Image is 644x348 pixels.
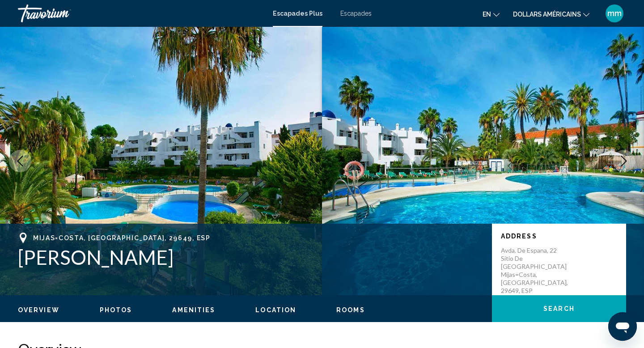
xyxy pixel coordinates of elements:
[18,4,264,22] a: Travorium
[273,10,322,17] a: Escapades Plus
[483,11,491,18] font: en
[603,4,626,23] button: Menu utilisateur
[340,10,372,17] a: Escapades
[255,306,296,314] button: Location
[607,8,622,18] font: mm
[336,306,365,314] span: Rooms
[543,306,575,313] span: Search
[501,246,572,295] p: Avda. de Espana, 22 Sitio de [GEOGRAPHIC_DATA] Mijas=Costa, [GEOGRAPHIC_DATA], 29649, ESP
[18,246,483,269] h1: [PERSON_NAME]
[492,295,626,322] button: Search
[513,8,589,21] button: Changer de devise
[172,306,215,314] button: Amenities
[100,306,132,314] span: Photos
[33,234,211,242] span: Mijas=Costa, [GEOGRAPHIC_DATA], 29649, ESP
[608,312,637,341] iframe: Bouton de lancement de la fenêtre de messagerie
[336,306,365,314] button: Rooms
[613,150,635,172] button: Next image
[100,306,132,314] button: Photos
[513,11,581,18] font: dollars américains
[255,306,296,314] span: Location
[9,150,31,172] button: Previous image
[18,306,59,314] button: Overview
[172,306,215,314] span: Amenities
[483,8,500,21] button: Changer de langue
[501,233,617,240] p: Address
[18,306,59,314] span: Overview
